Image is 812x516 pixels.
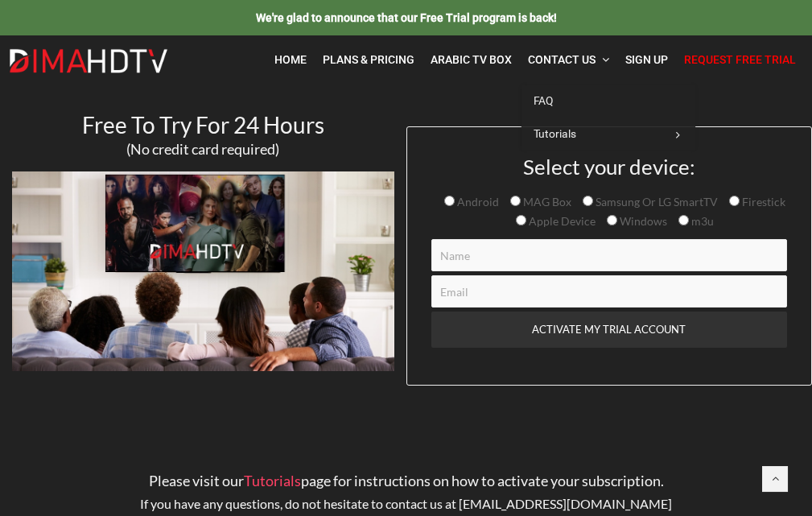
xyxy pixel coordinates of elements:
span: Home [274,53,307,66]
span: Please visit our page for instructions on how to activate your subscription. [149,472,664,489]
a: We're glad to announce that our Free Trial program is back! [256,10,557,24]
span: Sign Up [625,53,668,66]
span: Plans & Pricing [323,53,414,66]
span: Arabic TV Box [431,53,512,66]
a: Back to top [762,466,788,492]
input: Samsung Or LG SmartTV [583,196,593,206]
input: m3u [678,215,689,225]
input: Apple Device [516,215,526,225]
a: Home [266,43,315,76]
input: Name [431,239,788,271]
input: Android [444,196,455,206]
span: Firestick [740,195,785,208]
span: Android [455,195,499,208]
span: Samsung Or LG SmartTV [593,195,718,208]
span: Contact Us [528,53,596,66]
a: Plans & Pricing [315,43,422,76]
a: Contact Us [520,43,617,76]
span: m3u [689,214,714,228]
a: Request Free Trial [676,43,804,76]
span: If you have any questions, do not hesitate to contact us at [EMAIL_ADDRESS][DOMAIN_NAME] [140,496,672,511]
input: Windows [607,215,617,225]
input: MAG Box [510,196,521,206]
span: (No credit card required) [126,140,279,158]
a: Arabic TV Box [422,43,520,76]
a: Sign Up [617,43,676,76]
form: Contact form [419,155,800,385]
img: Dima HDTV [8,48,169,74]
input: ACTIVATE MY TRIAL ACCOUNT [431,312,788,348]
span: Request Free Trial [684,53,796,66]
span: Windows [617,214,667,228]
span: We're glad to announce that our Free Trial program is back! [256,11,557,24]
span: Select your device: [523,154,695,180]
span: Free To Try For 24 Hours [82,111,324,138]
span: Apple Device [526,214,596,228]
a: Tutorials [244,472,301,489]
span: MAG Box [521,195,571,208]
input: Email [431,275,788,308]
input: Firestick [729,196,740,206]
